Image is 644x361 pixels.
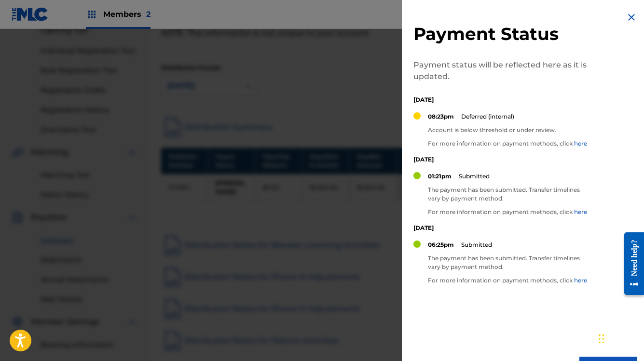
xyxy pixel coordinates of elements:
[428,241,454,249] p: 06:25pm
[428,172,452,181] p: 01:21pm
[574,277,587,284] a: here
[428,112,454,121] p: 08:23pm
[86,9,97,20] img: Top Rightsholders
[459,172,490,181] p: Submitted
[461,112,514,121] p: Deferred (internal)
[428,186,592,203] p: The payment has been submitted. Transfer timelines vary by payment method.
[12,7,49,21] img: MLC Logo
[574,208,587,215] a: here
[413,95,592,104] p: [DATE]
[413,155,592,164] p: [DATE]
[596,315,644,361] iframe: Chat Widget
[428,126,587,134] p: Account is below threshold or under review.
[428,254,592,271] p: The payment has been submitted. Transfer timelines vary by payment method.
[413,59,592,82] p: Payment status will be reflected here as it is updated.
[461,241,492,249] p: Submitted
[599,324,604,353] div: Drag
[413,224,592,232] p: [DATE]
[146,10,151,19] span: 2
[103,9,151,20] span: Members
[574,140,587,147] a: here
[413,23,592,45] h2: Payment Status
[428,276,592,285] p: For more information on payment methods, click
[428,208,592,216] p: For more information on payment methods, click
[428,139,587,148] p: For more information on payment methods, click
[617,223,644,305] iframe: Resource Center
